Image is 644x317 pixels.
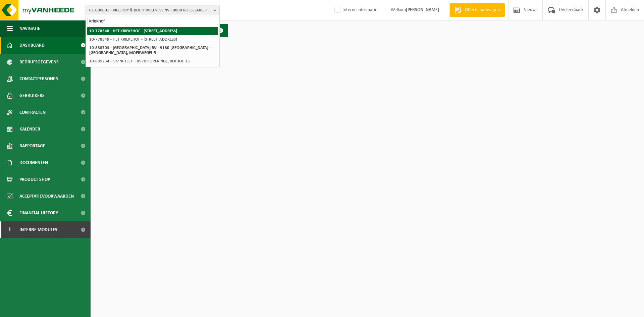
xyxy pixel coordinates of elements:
[19,121,40,138] span: Kalender
[19,87,45,104] span: Gebruikers
[87,17,218,25] input: Zoeken naar gekoppelde vestigingen
[19,205,58,221] span: Financial History
[19,171,50,188] span: Product Shop
[86,5,220,15] button: 01-000001 - VILLEROY & BOCH WELLNESS NV - 8800 ROESELARE, POPULIERSTRAAT 1
[19,221,57,238] span: Interne modules
[19,138,45,154] span: Rapportage
[89,29,177,33] strong: 10-778348 - HET KRIEKEHOF - [STREET_ADDRESS]
[89,5,211,15] span: 01-000001 - VILLEROY & BOCH WELLNESS NV - 8800 ROESELARE, POPULIERSTRAAT 1
[87,35,218,44] li: 10-778349 - HET KRIEKEHOF - [STREET_ADDRESS]
[19,20,40,37] span: Navigatie
[19,154,48,171] span: Documenten
[87,57,218,65] li: 10-889234 - OMNI-TECH - 8970 POPERINGE, REKHOF 13
[449,3,505,17] a: Offerte aanvragen
[89,46,210,55] strong: 10-888703 - [GEOGRAPHIC_DATA] BV - 9180 [GEOGRAPHIC_DATA]-[GEOGRAPHIC_DATA], MOERWEGEL 5
[7,221,13,238] span: I
[19,54,59,70] span: Bedrijfsgegevens
[19,37,45,54] span: Dashboard
[19,70,58,87] span: Contactpersonen
[19,104,46,121] span: Contracten
[406,7,439,12] strong: [PERSON_NAME]
[19,188,74,205] span: Acceptatievoorwaarden
[463,7,501,13] span: Offerte aanvragen
[333,5,377,15] label: Interne informatie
